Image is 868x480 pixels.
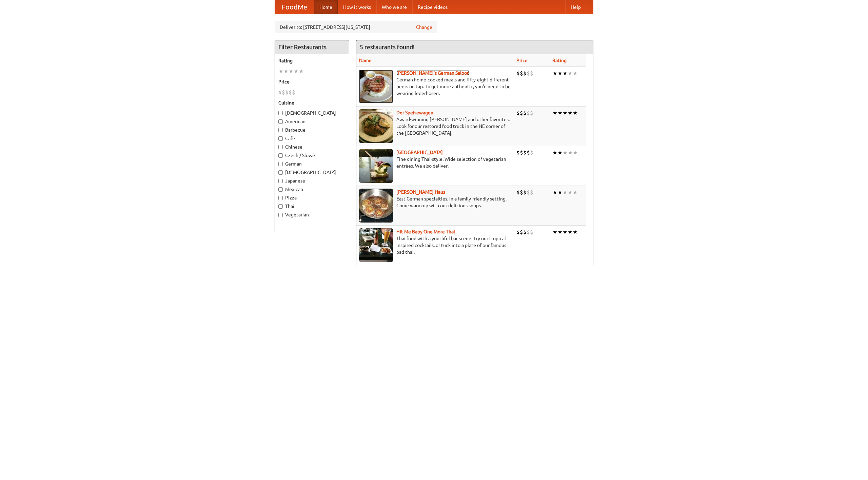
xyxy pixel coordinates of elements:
li: $ [523,228,527,236]
li: ★ [568,70,573,77]
li: $ [516,109,520,117]
label: Pizza [278,194,346,201]
div: Deliver to: [STREET_ADDRESS][US_STATE] [275,21,437,33]
a: Recipe videos [412,0,453,14]
h5: Price [278,78,346,85]
li: ★ [573,70,578,77]
li: ★ [278,68,283,75]
li: $ [523,70,527,77]
li: ★ [563,189,568,196]
input: American [278,119,283,124]
li: $ [516,149,520,156]
li: $ [523,189,527,196]
label: [DEMOGRAPHIC_DATA] [278,110,346,116]
li: ★ [557,149,563,156]
li: $ [516,70,520,77]
li: $ [278,89,282,96]
a: Name [359,58,372,63]
li: ★ [552,70,557,77]
li: $ [282,89,285,96]
li: ★ [557,70,563,77]
li: ★ [552,189,557,196]
li: $ [520,228,523,236]
a: Hit Me Baby One More Thai [396,229,455,234]
label: Vegetarian [278,211,346,218]
li: ★ [552,109,557,117]
label: Mexican [278,186,346,193]
b: [GEOGRAPHIC_DATA] [396,150,443,155]
li: $ [289,89,292,96]
h5: Cuisine [278,99,346,106]
li: $ [285,89,289,96]
li: $ [527,228,530,236]
li: $ [292,89,295,96]
a: [PERSON_NAME]'s German Saloon [396,70,470,76]
img: speisewagen.jpg [359,109,393,143]
li: $ [527,70,530,77]
li: $ [520,70,523,77]
a: How it works [338,0,376,14]
img: kohlhaus.jpg [359,189,393,223]
li: ★ [568,228,573,236]
li: ★ [283,68,289,75]
li: $ [516,228,520,236]
label: Japanese [278,177,346,184]
li: $ [523,149,527,156]
h5: Rating [278,57,346,64]
li: $ [527,109,530,117]
li: ★ [557,109,563,117]
label: German [278,160,346,167]
p: Award-winning [PERSON_NAME] and other favorites. Look for our restored food truck in the NE corne... [359,116,511,136]
p: Fine dining Thai-style. Wide selection of vegetarian entrées. We also deliver. [359,156,511,169]
li: ★ [557,189,563,196]
li: ★ [568,109,573,117]
li: ★ [563,70,568,77]
p: German home-cooked meals and fifty-eight different beers on tap. To get more authentic, you'd nee... [359,76,511,97]
li: $ [527,149,530,156]
li: $ [523,109,527,117]
label: Czech / Slovak [278,152,346,159]
img: esthers.jpg [359,70,393,103]
li: ★ [552,149,557,156]
input: Japanese [278,179,283,183]
a: [PERSON_NAME] Haus [396,189,445,195]
input: Thai [278,204,283,209]
a: Price [516,58,528,63]
p: Thai food with a youthful bar scene. Try our tropical inspired cocktails, or tuck into a plate of... [359,235,511,255]
li: ★ [563,228,568,236]
label: Cafe [278,135,346,142]
li: ★ [568,189,573,196]
a: Home [314,0,338,14]
li: ★ [552,228,557,236]
ng-pluralize: 5 restaurants found! [360,44,415,50]
img: babythai.jpg [359,228,393,262]
label: Barbecue [278,127,346,133]
input: Pizza [278,196,283,200]
li: $ [520,189,523,196]
a: Help [565,0,586,14]
label: Thai [278,203,346,210]
li: $ [527,189,530,196]
input: Barbecue [278,128,283,132]
li: $ [530,70,533,77]
li: ★ [557,228,563,236]
label: [DEMOGRAPHIC_DATA] [278,169,346,176]
li: $ [516,189,520,196]
a: Who we are [376,0,412,14]
li: ★ [568,149,573,156]
label: Chinese [278,143,346,150]
input: [DEMOGRAPHIC_DATA] [278,170,283,175]
a: Der Speisewagen [396,110,433,115]
li: ★ [563,109,568,117]
li: ★ [573,109,578,117]
li: ★ [573,149,578,156]
li: $ [520,109,523,117]
input: Vegetarian [278,213,283,217]
input: German [278,162,283,166]
li: ★ [294,68,299,75]
a: Rating [552,58,567,63]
